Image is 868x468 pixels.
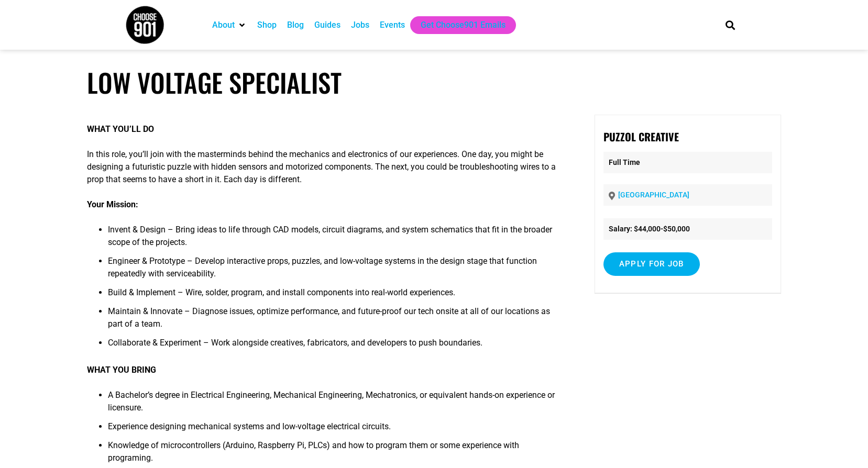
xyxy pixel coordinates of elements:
h1: Low Voltage Specialist [87,67,782,98]
li: Build & Implement – Wire, solder, program, and install components into real-world experiences. [108,286,560,305]
a: [GEOGRAPHIC_DATA] [618,191,689,199]
strong: WHAT YOU BRING [87,365,156,375]
strong: WHAT YOU’LL DO [87,124,154,134]
li: Experience designing mechanical systems and low-voltage electrical circuits. [108,420,560,439]
a: Jobs [351,19,369,31]
a: Shop [257,19,277,31]
a: Events [380,19,405,31]
li: A Bachelor’s degree in Electrical Engineering, Mechanical Engineering, Mechatronics, or equivalen... [108,389,560,420]
strong: Your Mission: [87,199,138,209]
a: Get Choose901 Emails [421,19,506,31]
div: Search [721,16,739,34]
strong: Puzzol Creative [603,129,679,144]
li: Maintain & Innovate – Diagnose issues, optimize performance, and future-proof our tech onsite at ... [108,305,560,337]
a: Blog [287,19,304,31]
li: Collaborate & Experiment – Work alongside creatives, fabricators, and developers to push boundaries. [108,337,560,355]
li: Salary: $44,000-$50,000 [603,218,772,240]
a: About [212,19,235,31]
input: Apply for job [603,252,700,276]
p: In this role, you’ll join with the masterminds behind the mechanics and electronics of our experi... [87,148,560,186]
li: Invent & Design – Bring ideas to life through CAD models, circuit diagrams, and system schematics... [108,224,560,255]
nav: Main nav [207,16,708,34]
p: Full Time [603,152,772,173]
li: Engineer & Prototype – Develop interactive props, puzzles, and low-voltage systems in the design ... [108,255,560,286]
a: Guides [314,19,340,31]
div: About [207,16,252,34]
